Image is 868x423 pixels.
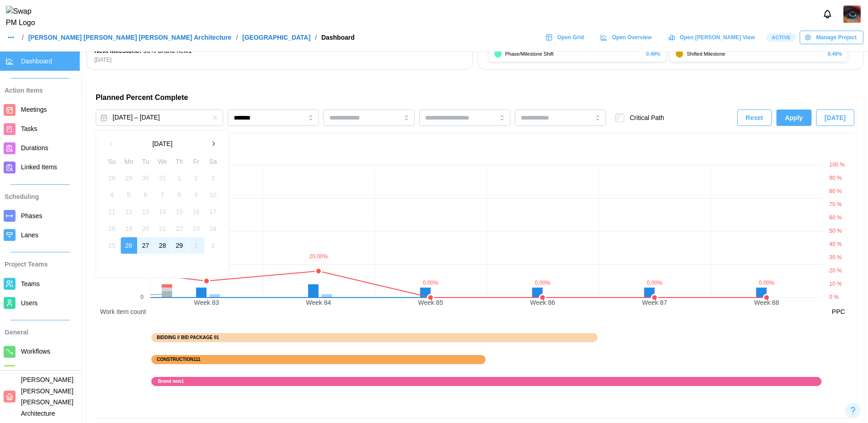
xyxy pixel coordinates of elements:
button: 29 January 2024 [121,170,137,186]
button: 16 February 2024 [188,204,205,220]
th: Th [171,157,188,170]
span: [PERSON_NAME] [PERSON_NAME] [PERSON_NAME] Architecture [21,376,73,417]
button: 18 February 2024 [104,220,120,237]
div: / [236,34,238,41]
button: 13 February 2024 [138,204,154,220]
div: / [22,34,24,41]
button: 31 January 2024 [154,170,171,186]
button: 1 March 2024 [188,237,205,254]
img: Swap PM Logo [6,6,43,29]
button: 2 March 2024 [205,237,221,254]
div: Shifted Milestone [687,50,824,58]
button: 28 January 2024 [104,170,120,186]
button: 17 February 2024 [205,204,221,220]
button: 1 February 2024 [171,170,188,186]
button: 11 February 2024 [104,204,120,220]
button: 2 February 2024 [188,170,205,186]
span: Open [PERSON_NAME] View [680,31,755,44]
button: 30 January 2024 [138,170,154,186]
span: Meetings [21,106,47,113]
button: 22 February 2024 [171,220,188,237]
span: Teams [21,280,40,287]
span: Active [771,33,791,42]
div: Feb 26, 2024 – Nov 3, 2025 [96,130,229,278]
button: Notifications [820,6,835,22]
button: 23 February 2024 [188,220,205,237]
span: Durations [21,144,48,151]
button: 27 February 2024 [138,237,154,254]
button: 3 February 2024 [205,170,221,186]
button: 26 February 2024 [121,237,137,254]
img: 2Q== [843,5,861,23]
th: We [154,157,171,170]
h2: Planned Percent Complete [96,93,854,103]
div: 0.49% [828,50,842,58]
span: Phases [21,212,42,219]
div: / [315,34,317,41]
span: Manage Project [816,31,857,44]
span: Linked Items [21,163,57,171]
span: Workflows [21,348,50,355]
div: 0.49% [646,50,660,58]
th: Sa [205,157,221,170]
span: Tasks [21,125,37,132]
th: Mo [120,157,137,170]
th: Fr [188,157,205,170]
button: Feb 26, 2024 – Nov 3, 2025 [96,110,223,126]
button: 21 February 2024 [154,220,171,237]
button: 6 February 2024 [138,187,154,203]
span: Open Grid [557,31,584,44]
strong: Next Milestone: [94,47,141,54]
button: 24 February 2024 [205,220,221,237]
span: Apply [785,110,803,125]
a: [PERSON_NAME] [PERSON_NAME] [PERSON_NAME] Architecture [28,34,231,41]
label: Critical Path [624,113,664,122]
button: 28 February 2024 [154,237,171,254]
button: 8 February 2024 [171,187,188,203]
button: 4 February 2024 [104,187,120,203]
button: 20 February 2024 [138,220,154,237]
button: 15 February 2024 [171,204,188,220]
th: Su [103,157,120,170]
button: 10 February 2024 [205,187,221,203]
span: Reset [746,110,763,125]
div: Dashboard [321,34,354,41]
button: 19 February 2024 [121,220,137,237]
th: Tu [137,157,154,170]
button: 12 February 2024 [121,204,137,220]
span: Lanes [21,231,38,239]
span: Open Overview [612,31,652,44]
span: [DATE] [825,110,846,125]
button: 14 February 2024 [154,204,171,220]
span: Dashboard [21,57,52,65]
button: 7 February 2024 [154,187,171,203]
button: 29 February 2024 [171,237,188,254]
button: 9 February 2024 [188,187,205,203]
a: [GEOGRAPHIC_DATA] [242,34,311,41]
a: Zulqarnain Khalil [843,5,861,23]
div: Phase/Milestone Shift [505,50,643,58]
button: [DATE] [120,136,205,152]
span: Users [21,299,38,307]
div: [DATE] [94,56,469,64]
button: 25 February 2024 [104,237,120,254]
button: 5 February 2024 [121,187,137,203]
